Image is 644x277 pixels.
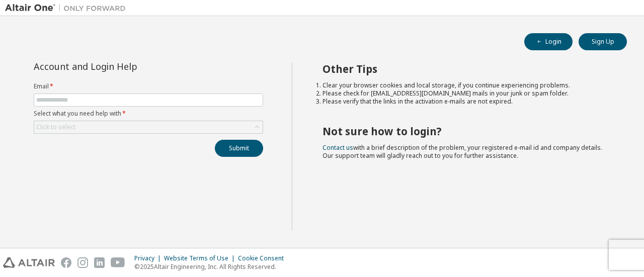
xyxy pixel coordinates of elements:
[77,257,88,268] img: instagram.svg
[323,98,609,106] li: Please verify that the links in the activation e-mails are not expired.
[323,62,609,75] h2: Other Tips
[215,140,263,157] button: Submit
[34,82,263,90] label: Email
[111,257,125,268] img: youtube.svg
[323,89,609,98] li: Please check for [EMAIL_ADDRESS][DOMAIN_NAME] mails in your junk or spam folder.
[134,262,290,271] p: © 2025 Altair Engineering, Inc. All Rights Reserved.
[579,33,627,50] button: Sign Up
[323,143,353,152] a: Contact us
[524,33,573,50] button: Login
[134,254,164,262] div: Privacy
[36,123,75,131] div: Click to select
[238,254,290,262] div: Cookie Consent
[323,143,602,160] span: with a brief description of the problem, your registered e-mail id and company details. Our suppo...
[323,125,609,138] h2: Not sure how to login?
[61,257,71,268] img: facebook.svg
[34,110,263,118] label: Select what you need help with
[34,121,263,133] div: Click to select
[94,257,105,268] img: linkedin.svg
[5,3,131,13] img: Altair One
[164,254,238,262] div: Website Terms of Use
[34,62,217,70] div: Account and Login Help
[3,257,55,268] img: altair_logo.svg
[323,81,609,89] li: Clear your browser cookies and local storage, if you continue experiencing problems.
